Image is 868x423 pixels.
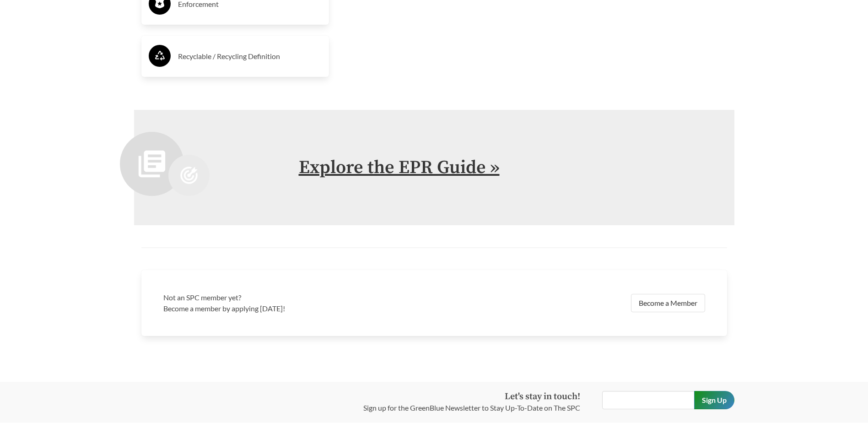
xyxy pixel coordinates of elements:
[631,294,705,312] a: Become a Member
[363,402,580,413] p: Sign up for the GreenBlue Newsletter to Stay Up-To-Date on The SPC
[299,156,500,179] a: Explore the EPR Guide »
[505,391,580,402] strong: Let's stay in touch!
[163,303,429,314] p: Become a member by applying [DATE]!
[178,49,322,64] h3: Recyclable / Recycling Definition
[694,391,734,409] input: Sign Up
[163,292,429,303] h3: Not an SPC member yet?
